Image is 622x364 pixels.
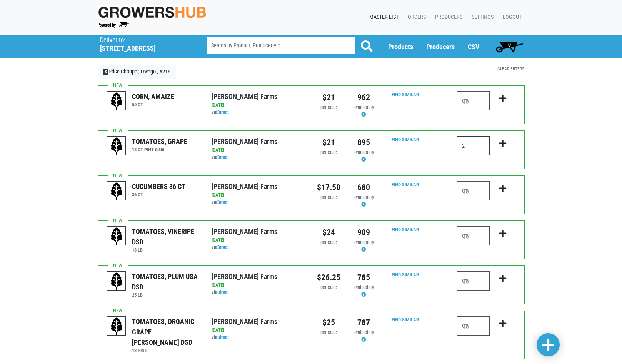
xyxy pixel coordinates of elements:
[317,194,340,201] div: per case
[457,226,490,245] input: Qty
[429,10,465,25] a: Producers
[354,104,374,110] span: availability
[107,272,126,291] img: placeholder-variety-43d6402dacf2d531de610a020419775a.svg
[107,317,126,336] img: placeholder-variety-43d6402dacf2d531de610a020419775a.svg
[132,316,200,347] div: TOMATOES, ORGANIC GRAPE [PERSON_NAME] DSD
[212,199,305,206] div: via
[212,282,305,289] div: [DATE]
[468,43,479,51] a: CSV
[212,137,277,145] a: [PERSON_NAME] Farms
[317,149,340,156] div: per case
[212,327,305,334] div: [DATE]
[497,66,524,72] a: Clear Filters
[392,182,419,187] a: Find Similar
[457,181,490,200] input: Qty
[352,226,375,239] div: 909
[317,226,340,239] div: $24
[317,136,340,149] div: $21
[352,181,375,194] div: 680
[98,22,130,28] img: Powered by Big Wheelbarrow
[352,316,375,329] div: 787
[217,244,229,250] a: Direct
[426,43,455,51] a: Producers
[107,137,126,156] img: placeholder-variety-43d6402dacf2d531de610a020419775a.svg
[352,271,375,284] div: 785
[107,182,126,201] img: placeholder-variety-43d6402dacf2d531de610a020419775a.svg
[212,289,305,296] div: via
[132,136,187,147] div: TOMATOES, GRAPE
[392,137,419,142] a: Find Similar
[457,91,490,110] input: Qty
[100,35,193,53] span: Price Chopper, Owego , #216 (42 W Main St, Owego, NY 13827, USA)
[317,239,340,246] div: per case
[212,147,305,154] div: [DATE]
[98,65,176,79] a: XPrice Chopper, Owego , #216
[317,329,340,336] div: per case
[212,109,305,116] div: via
[100,37,188,44] p: Deliver to:
[100,44,188,53] h5: [STREET_ADDRESS]
[392,272,419,277] a: Find Similar
[317,104,340,111] div: per case
[354,329,374,335] span: availability
[497,10,525,25] a: Logout
[107,227,126,246] img: placeholder-variety-43d6402dacf2d531de610a020419775a.svg
[212,192,305,199] div: [DATE]
[212,102,305,109] div: [DATE]
[217,289,229,295] a: Direct
[317,181,340,194] div: $17.50
[107,92,126,111] img: placeholder-variety-43d6402dacf2d531de610a020419775a.svg
[132,192,185,197] h6: 36 CT
[363,10,402,25] a: Master List
[457,316,490,336] input: Qty
[388,43,413,51] a: Products
[132,292,200,298] h6: 25 LB
[392,227,419,232] a: Find Similar
[317,284,340,291] div: per case
[132,271,200,292] div: TOMATOES, PLUM USA DSD
[212,154,305,161] div: via
[132,102,174,107] h6: 50 CT
[212,92,277,100] a: [PERSON_NAME] Farms
[392,92,419,97] a: Find Similar
[132,147,187,152] h6: 12 CT PINT clam
[132,181,185,192] div: CUCUMBERS 36 CT
[207,37,355,54] input: Search by Product, Producer etc.
[457,136,490,155] input: Qty
[212,227,277,235] a: [PERSON_NAME] Farms
[402,10,429,25] a: Orders
[352,136,375,149] div: 895
[103,69,109,75] span: X
[352,91,375,104] div: 962
[212,272,277,281] a: [PERSON_NAME] Farms
[465,10,497,25] a: Settings
[212,244,305,251] div: via
[317,316,340,329] div: $25
[132,91,174,102] div: CORN, AMAIZE
[354,239,374,245] span: availability
[217,109,229,115] a: Direct
[317,271,340,284] div: $26.25
[132,226,200,247] div: TOMATOES, VINERIPE DSD
[132,347,200,353] h6: 12 PINT
[212,182,277,190] a: [PERSON_NAME] Farms
[354,149,374,155] span: availability
[508,42,511,48] span: 0
[132,247,200,253] h6: 18 LB
[354,194,374,200] span: availability
[392,317,419,322] a: Find Similar
[354,284,374,290] span: availability
[217,334,229,340] a: Direct
[457,271,490,291] input: Qty
[212,334,305,341] div: via
[317,91,340,104] div: $21
[492,39,527,54] a: 0
[212,317,277,326] a: [PERSON_NAME] Farms
[217,199,229,205] a: Direct
[98,5,207,19] img: original-fc7597fdc6adbb9d0e2ae620e786d1a2.jpg
[212,237,305,244] div: [DATE]
[217,154,229,160] a: Direct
